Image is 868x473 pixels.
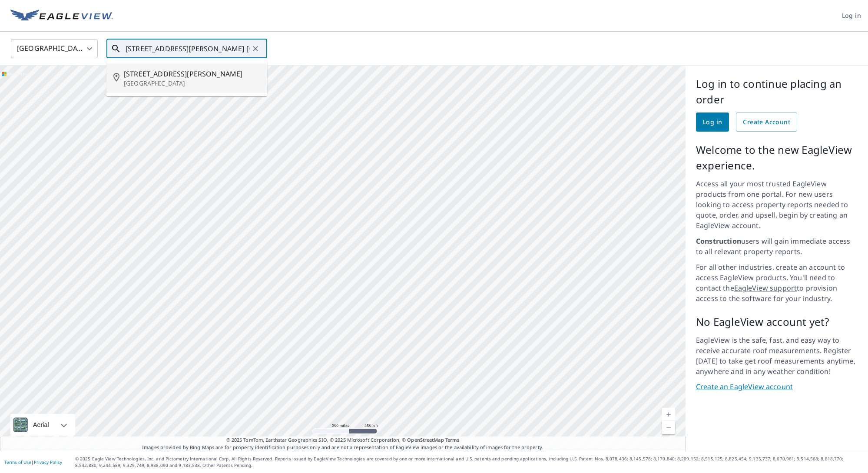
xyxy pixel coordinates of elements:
img: EV Logo [10,10,113,23]
p: EagleView is the safe, fast, and easy way to receive accurate roof measurements. Register [DATE] ... [696,335,858,377]
a: Terms [445,437,460,443]
button: Clear [249,43,262,55]
input: Search by address or latitude-longitude [126,36,249,61]
a: Terms of Use [4,459,31,465]
span: Log in [703,117,722,128]
a: EagleView support [734,283,797,293]
p: For all other industries, create an account to access EagleView products. You'll need to contact ... [696,262,858,304]
a: Create an EagleView account [696,382,858,392]
a: Log in [696,112,729,132]
a: OpenStreetMap [407,437,444,443]
span: Create Account [743,117,790,128]
p: No EagleView account yet? [696,314,858,330]
div: [GEOGRAPHIC_DATA] [11,36,98,61]
p: [GEOGRAPHIC_DATA] [124,79,260,88]
a: Create Account [736,112,797,132]
p: © 2025 Eagle View Technologies, Inc. and Pictometry International Corp. All Rights Reserved. Repo... [75,456,864,469]
div: Aerial [30,414,52,436]
span: © 2025 TomTom, Earthstar Geographics SIO, © 2025 Microsoft Corporation, © [226,437,460,444]
a: Current Level 5, Zoom In [662,408,675,421]
a: Privacy Policy [34,459,62,465]
p: | [4,460,62,465]
strong: Construction [696,236,741,246]
span: [STREET_ADDRESS][PERSON_NAME] [124,69,260,79]
p: Welcome to the new EagleView experience. [696,142,858,173]
p: Access all your most trusted EagleView products from one portal. For new users looking to access ... [696,179,858,231]
a: Current Level 5, Zoom Out [662,421,675,434]
p: Log in to continue placing an order [696,76,858,107]
p: users will gain immediate access to all relevant property reports. [696,236,858,257]
div: Aerial [10,414,75,436]
span: Log in [842,10,861,21]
